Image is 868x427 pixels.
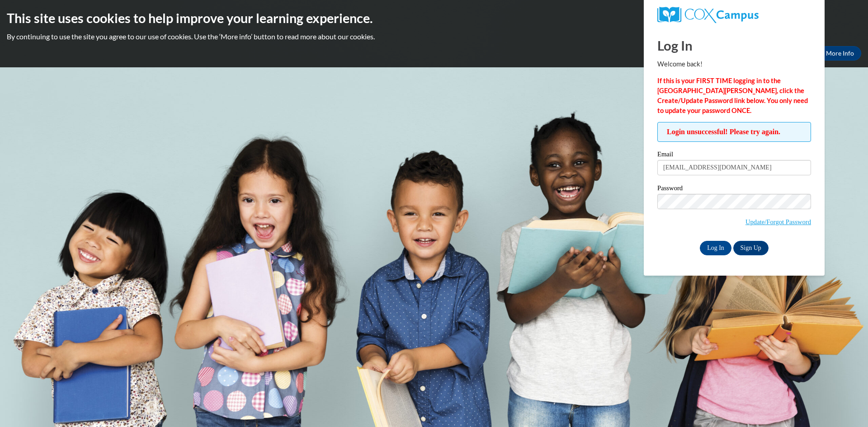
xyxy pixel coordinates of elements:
[657,122,811,142] span: Login unsuccessful! Please try again.
[7,32,861,42] p: By continuing to use the site you agree to our use of cookies. Use the ‘More info’ button to read...
[745,218,811,225] a: Update/Forgot Password
[657,59,811,69] p: Welcome back!
[733,241,769,255] a: Sign Up
[657,77,808,114] strong: If this is your FIRST TIME logging in to the [GEOGRAPHIC_DATA][PERSON_NAME], click the Create/Upd...
[657,36,811,55] h1: Log In
[819,46,861,61] a: More Info
[700,241,731,255] input: Log In
[657,7,811,23] a: COX Campus
[657,151,811,160] label: Email
[7,9,861,27] h2: This site uses cookies to help improve your learning experience.
[657,7,759,23] img: COX Campus
[657,185,811,194] label: Password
